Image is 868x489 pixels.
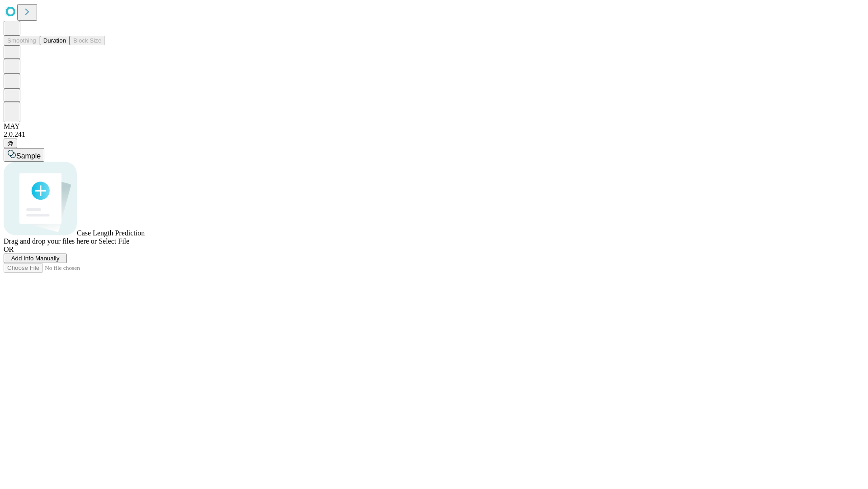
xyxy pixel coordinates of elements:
[99,237,129,245] span: Select File
[4,148,44,162] button: Sample
[4,245,14,253] span: OR
[11,255,60,262] span: Add Info Manually
[40,36,70,45] button: Duration
[4,254,67,263] button: Add Info Manually
[4,130,864,139] div: 2.0.241
[4,36,40,45] button: Smoothing
[70,36,105,45] button: Block Size
[7,140,14,147] span: @
[77,229,145,237] span: Case Length Prediction
[16,152,41,160] span: Sample
[4,139,17,148] button: @
[4,237,97,245] span: Drag and drop your files here or
[4,122,864,130] div: MAY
